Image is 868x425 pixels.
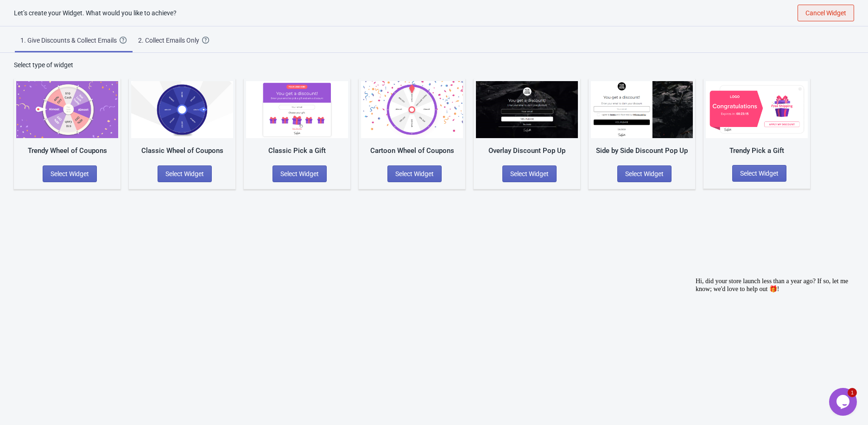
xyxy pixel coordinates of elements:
[131,81,233,138] img: classic_game.jpg
[20,36,120,45] div: 1. Give Discounts & Collect Emails
[158,165,212,182] button: Select Widget
[16,81,118,138] img: trendy_game.png
[246,81,348,138] img: gift_game.jpg
[692,274,859,383] iframe: chat widget
[280,170,319,178] span: Select Widget
[706,146,808,156] div: Trendy Pick a Gift
[617,165,672,182] button: Select Widget
[246,146,348,156] div: Classic Pick a Gift
[165,170,204,178] span: Select Widget
[510,170,549,178] span: Select Widget
[591,146,693,156] div: Side by Side Discount Pop Up
[4,4,156,19] span: Hi, did your store launch less than a year ago? If so, let me know; we'd love to help out 🎁!
[591,81,693,138] img: regular_popup.jpg
[395,170,434,178] span: Select Widget
[14,60,854,70] div: Select type of widget
[502,165,557,182] button: Select Widget
[4,4,171,19] div: Hi, did your store launch less than a year ago? If so, let me know; we'd love to help out 🎁!
[387,165,442,182] button: Select Widget
[706,81,808,138] img: gift_game_v2.jpg
[625,170,664,178] span: Select Widget
[798,5,854,21] button: Cancel Widget
[43,165,97,182] button: Select Widget
[272,165,327,182] button: Select Widget
[361,146,463,156] div: Cartoon Wheel of Coupons
[805,9,846,17] span: Cancel Widget
[732,165,786,182] button: Select Widget
[829,388,859,416] iframe: chat widget
[138,36,202,45] div: 2. Collect Emails Only
[16,146,118,156] div: Trendy Wheel of Coupons
[131,146,233,156] div: Classic Wheel of Coupons
[476,146,578,156] div: Overlay Discount Pop Up
[361,81,463,138] img: cartoon_game.jpg
[51,170,89,178] span: Select Widget
[476,81,578,138] img: full_screen_popup.jpg
[740,170,779,177] span: Select Widget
